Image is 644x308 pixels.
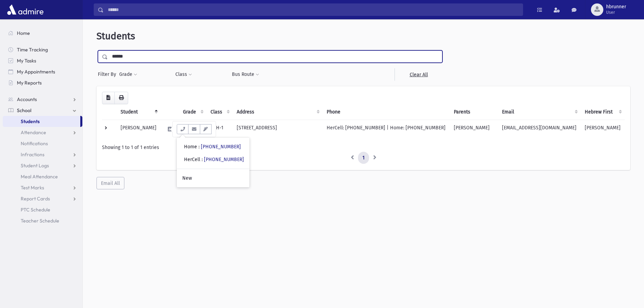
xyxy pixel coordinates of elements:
a: Attendance [3,127,82,138]
span: Time Tracking [17,47,48,53]
a: Teacher Schedule [3,215,82,226]
span: Infractions [21,151,44,158]
th: Hebrew First: activate to sort column ascending [581,104,625,120]
a: [PHONE_NUMBER] [201,144,241,150]
button: Email All [96,177,124,189]
a: Home [3,28,82,39]
th: Class: activate to sort column ascending [206,104,233,120]
a: Infractions [3,149,82,160]
td: [PERSON_NAME] [581,120,625,138]
a: School [3,105,82,116]
div: Showing 1 to 1 of 1 entries [102,144,625,151]
th: Grade: activate to sort column ascending [179,104,206,120]
span: Report Cards [21,196,50,202]
span: : [198,144,200,150]
a: Meal Attendance [3,171,82,182]
span: hbrunner [606,4,626,10]
a: My Appointments [3,66,82,77]
a: Time Tracking [3,44,82,55]
a: Students [3,116,80,127]
a: Test Marks [3,182,82,193]
button: CSV [102,92,115,104]
th: Student: activate to sort column descending [116,104,161,120]
a: [PHONE_NUMBER] [204,157,244,162]
span: Notifications [21,140,48,147]
span: Filter By [98,71,119,78]
td: HerCell: [PHONE_NUMBER] | Home: [PHONE_NUMBER] [323,120,450,138]
span: My Reports [17,80,42,86]
a: Accounts [3,94,82,105]
button: Email Templates [200,124,212,134]
span: Students [21,118,40,125]
th: Email: activate to sort column ascending [498,104,581,120]
a: My Reports [3,77,82,88]
a: Student Logs [3,160,82,171]
td: [STREET_ADDRESS] [233,120,323,138]
span: Meal Attendance [21,173,58,180]
span: : [202,157,203,162]
th: Phone [323,104,450,120]
span: My Appointments [17,69,55,75]
button: Class [175,68,192,81]
span: School [17,107,31,113]
div: HerCell [184,156,244,163]
a: My Tasks [3,55,82,66]
button: Print [114,92,128,104]
img: AdmirePro [6,3,45,17]
td: 2 [179,120,206,138]
span: Students [96,30,135,42]
th: Parents [450,104,498,120]
span: Accounts [17,96,37,102]
span: My Tasks [17,58,36,64]
span: Test Marks [21,185,44,191]
td: 2BH-1 [206,120,233,138]
td: [PERSON_NAME] [450,120,498,138]
div: Home [184,143,241,150]
span: Teacher Schedule [21,218,59,224]
button: Grade [119,68,137,81]
a: Clear All [395,68,442,81]
button: Bus Route [232,68,259,81]
span: Student Logs [21,162,49,169]
a: 1 [358,152,369,164]
a: PTC Schedule [3,204,82,215]
a: Notifications [3,138,82,149]
span: User [606,10,626,15]
th: Address: activate to sort column ascending [233,104,323,120]
span: Attendance [21,129,46,136]
span: Home [17,30,30,36]
a: New [177,172,249,185]
td: [PERSON_NAME] [116,120,161,138]
td: [EMAIL_ADDRESS][DOMAIN_NAME] [498,120,581,138]
a: Report Cards [3,193,82,204]
input: Search [104,3,523,16]
span: PTC Schedule [21,207,50,213]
